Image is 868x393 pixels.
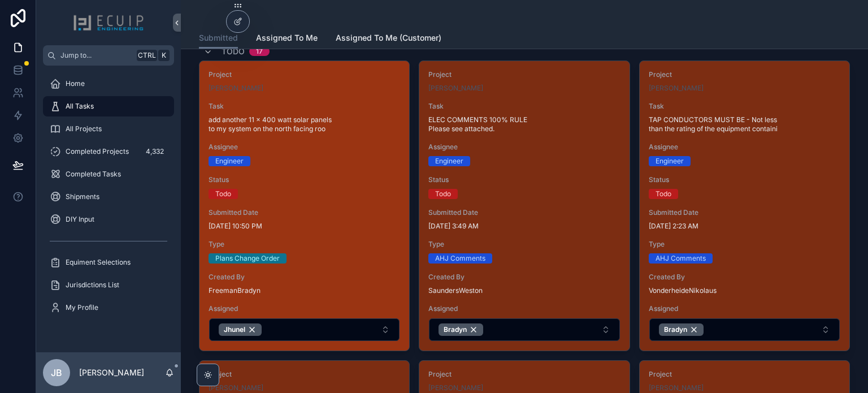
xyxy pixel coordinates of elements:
[428,84,483,93] a: [PERSON_NAME]
[209,70,400,79] span: Project
[209,286,400,295] span: FreemanBradyn
[142,145,167,158] div: 4,332
[222,46,245,57] span: Todo
[664,325,687,334] span: Bradyn
[199,61,410,351] a: Project[PERSON_NAME]Taskadd another 11 x 400 watt solar panels to my system on the north facing r...
[43,96,174,116] a: All Tasks
[43,45,174,66] button: Jump to...CtrlK
[428,70,620,79] span: Project
[649,175,840,184] span: Status
[444,325,467,334] span: Bradyn
[428,383,483,392] a: [PERSON_NAME]
[649,222,840,231] span: [DATE] 2:23 AM
[428,240,620,249] span: Type
[51,366,62,379] span: JB
[215,253,280,264] div: Plans Change Order
[43,187,174,207] a: Shipments
[66,102,94,111] span: All Tasks
[649,84,704,93] span: [PERSON_NAME]
[428,286,620,295] span: SaundersWeston
[209,304,400,313] span: Assigned
[428,115,620,133] span: ELEC COMMENTS 100% RULE Please see attached.
[209,222,400,231] span: [DATE] 10:50 PM
[428,142,620,152] span: Assignee
[215,189,231,199] div: Todo
[43,141,174,162] a: Completed Projects4,332
[649,115,840,133] span: TAP CONDUCTORS MUST BE - Not less than the rating of the equipment containi
[209,383,263,392] a: [PERSON_NAME]
[66,124,102,133] span: All Projects
[209,175,400,184] span: Status
[649,304,840,313] span: Assigned
[428,370,620,379] span: Project
[656,189,671,199] div: Todo
[66,280,119,290] span: Jurisdictions List
[60,51,132,60] span: Jump to...
[639,61,850,351] a: Project[PERSON_NAME]TaskTAP CONDUCTORS MUST BE - Not less than the rating of the equipment contai...
[649,383,704,392] a: [PERSON_NAME]
[36,66,181,332] div: scrollable content
[209,142,400,152] span: Assignee
[199,28,238,49] a: Submitted
[43,275,174,295] a: Jurisdictions List
[43,119,174,139] a: All Projects
[659,323,704,336] button: Unselect 7
[199,32,238,44] span: Submitted
[43,74,174,94] a: Home
[649,142,840,152] span: Assignee
[66,192,99,201] span: Shipments
[66,258,131,267] span: Equiment Selections
[428,208,620,217] span: Submitted Date
[209,102,400,111] span: Task
[209,318,400,341] button: Select Button
[43,209,174,230] a: DIY Input
[419,61,630,351] a: Project[PERSON_NAME]TaskELEC COMMENTS 100% RULE Please see attached.AssigneeEngineerStatusTodoSub...
[209,115,400,133] span: add another 11 x 400 watt solar panels to my system on the north facing roo
[256,47,263,56] div: 17
[439,323,483,336] button: Unselect 7
[428,175,620,184] span: Status
[66,147,129,156] span: Completed Projects
[435,156,463,166] div: Engineer
[256,32,318,44] span: Assigned To Me
[428,102,620,111] span: Task
[428,304,620,313] span: Assigned
[79,367,144,378] p: [PERSON_NAME]
[209,84,263,93] a: [PERSON_NAME]
[209,208,400,217] span: Submitted Date
[256,28,318,50] a: Assigned To Me
[224,325,245,334] span: Jhunel
[649,286,840,295] span: VonderheideNikolaus
[209,370,400,379] span: Project
[159,51,168,60] span: K
[649,102,840,111] span: Task
[66,215,94,224] span: DIY Input
[209,240,400,249] span: Type
[66,303,98,312] span: My Profile
[336,32,441,44] span: Assigned To Me (Customer)
[219,323,262,336] button: Unselect 951
[435,189,451,199] div: Todo
[656,253,706,264] div: AHJ Comments
[66,79,85,88] span: Home
[215,156,244,166] div: Engineer
[435,253,485,264] div: AHJ Comments
[73,14,144,32] img: App logo
[428,273,620,282] span: Created By
[336,28,441,50] a: Assigned To Me (Customer)
[209,273,400,282] span: Created By
[649,370,840,379] span: Project
[649,208,840,217] span: Submitted Date
[137,50,157,61] span: Ctrl
[43,164,174,184] a: Completed Tasks
[649,240,840,249] span: Type
[429,318,619,341] button: Select Button
[43,252,174,273] a: Equiment Selections
[66,170,121,179] span: Completed Tasks
[656,156,684,166] div: Engineer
